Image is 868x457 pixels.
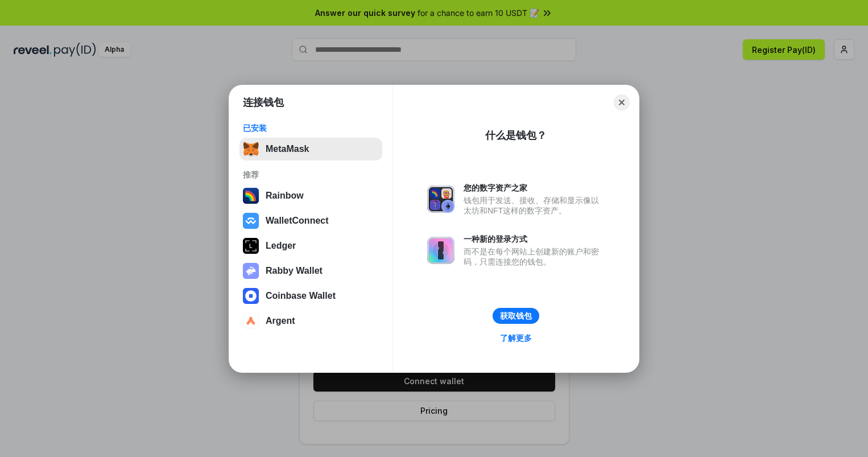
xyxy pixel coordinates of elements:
div: Ledger [266,241,296,251]
a: 了解更多 [493,331,539,345]
button: Close [614,94,630,110]
button: Coinbase Wallet [239,285,382,307]
img: svg+xml,%3Csvg%20xmlns%3D%22http%3A%2F%2Fwww.w3.org%2F2000%2Fsvg%22%20fill%3D%22none%22%20viewBox... [427,186,454,213]
button: MetaMask [239,138,382,160]
img: svg+xml,%3Csvg%20xmlns%3D%22http%3A%2F%2Fwww.w3.org%2F2000%2Fsvg%22%20fill%3D%22none%22%20viewBox... [243,263,259,279]
img: svg+xml,%3Csvg%20width%3D%22120%22%20height%3D%22120%22%20viewBox%3D%220%200%20120%20120%22%20fil... [243,188,259,204]
button: Rainbow [239,184,382,207]
img: svg+xml,%3Csvg%20width%3D%2228%22%20height%3D%2228%22%20viewBox%3D%220%200%2028%2028%22%20fill%3D... [243,213,259,229]
button: 获取钱包 [493,308,539,324]
div: Rabby Wallet [266,266,323,276]
div: MetaMask [266,144,309,154]
div: 已安装 [243,123,379,133]
div: Rainbow [266,191,304,201]
button: Ledger [239,234,382,257]
img: svg+xml,%3Csvg%20xmlns%3D%22http%3A%2F%2Fwww.w3.org%2F2000%2Fsvg%22%20width%3D%2228%22%20height%3... [243,238,259,254]
div: 了解更多 [500,333,532,343]
div: Coinbase Wallet [266,291,336,301]
button: Argent [239,310,382,332]
div: 钱包用于发送、接收、存储和显示像以太坊和NFT这样的数字资产。 [464,195,605,216]
div: 获取钱包 [500,311,532,321]
img: svg+xml,%3Csvg%20width%3D%2228%22%20height%3D%2228%22%20viewBox%3D%220%200%2028%2028%22%20fill%3D... [243,313,259,329]
div: 您的数字资产之家 [464,183,605,193]
button: Rabby Wallet [239,260,382,282]
img: svg+xml,%3Csvg%20xmlns%3D%22http%3A%2F%2Fwww.w3.org%2F2000%2Fsvg%22%20fill%3D%22none%22%20viewBox... [427,237,454,264]
div: 而不是在每个网站上创建新的账户和密码，只需连接您的钱包。 [464,246,605,267]
div: 一种新的登录方式 [464,234,605,244]
img: svg+xml,%3Csvg%20width%3D%2228%22%20height%3D%2228%22%20viewBox%3D%220%200%2028%2028%22%20fill%3D... [243,288,259,304]
div: WalletConnect [266,216,329,226]
div: Argent [266,316,295,326]
button: WalletConnect [239,209,382,232]
div: 推荐 [243,170,379,180]
h1: 连接钱包 [243,96,284,109]
img: svg+xml,%3Csvg%20fill%3D%22none%22%20height%3D%2233%22%20viewBox%3D%220%200%2035%2033%22%20width%... [243,141,259,157]
div: 什么是钱包？ [485,129,547,142]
